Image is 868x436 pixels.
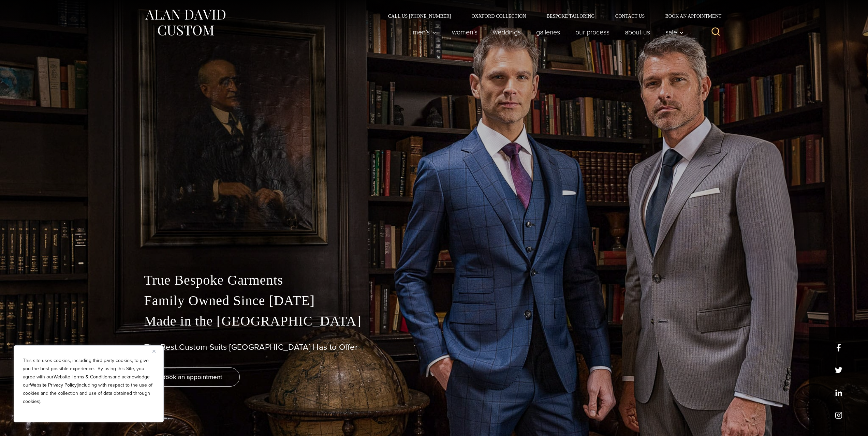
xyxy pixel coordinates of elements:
a: About Us [617,25,658,39]
a: book an appointment [144,367,240,387]
span: Men’s [413,29,437,35]
img: Alan David Custom [144,7,226,38]
span: Sale [665,29,684,35]
a: Book an Appointment [655,14,724,18]
p: This site uses cookies, including third party cookies, to give you the best possible experience. ... [23,357,155,406]
span: book an appointment [162,372,222,382]
img: Close [152,350,156,353]
a: facebook [835,344,842,351]
a: linkedin [835,389,842,396]
a: weddings [485,25,528,39]
a: Contact Us [605,14,655,18]
a: Call Us [PHONE_NUMBER] [378,14,461,18]
p: True Bespoke Garments Family Owned Since [DATE] Made in the [GEOGRAPHIC_DATA] [144,270,724,331]
a: Galleries [528,25,568,39]
a: Bespoke Tailoring [536,14,605,18]
button: View Search Form [708,24,724,40]
a: Our Process [568,25,617,39]
a: Oxxford Collection [461,14,536,18]
a: Women’s [444,25,485,39]
nav: Secondary Navigation [378,14,724,18]
nav: Primary Navigation [405,25,687,39]
h1: The Best Custom Suits [GEOGRAPHIC_DATA] Has to Offer [144,342,724,352]
a: Website Privacy Policy [30,381,77,389]
a: Website Terms & Conditions [54,373,113,380]
button: Close [152,347,161,355]
a: x/twitter [835,366,842,374]
a: instagram [835,411,842,419]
